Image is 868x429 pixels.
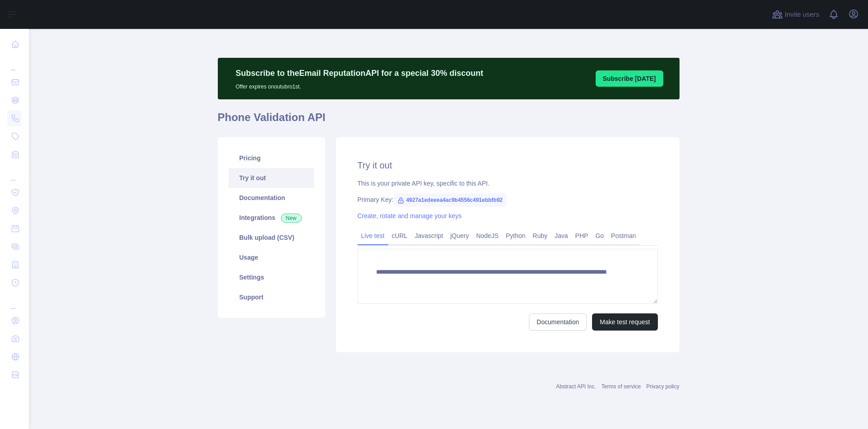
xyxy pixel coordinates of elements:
div: ... [7,54,22,72]
a: Documentation [529,313,587,331]
h1: Phone Validation API [218,110,680,132]
a: Go [592,228,607,243]
a: NodeJS [473,228,502,243]
a: Terms of service [602,383,641,390]
a: Integrations New [229,208,314,228]
a: Java [551,228,572,243]
button: Subscribe [DATE] [596,70,663,87]
button: Invite users [770,7,821,22]
span: Invite users [785,9,819,20]
h2: Try it out [358,159,658,172]
a: Abstract API Inc. [556,383,596,390]
a: Bulk upload (CSV) [229,228,314,247]
button: Make test request [592,313,657,331]
span: 4927a1edeeea4ac9b4556c491ebbfb92 [394,193,506,207]
a: Settings [229,267,314,287]
a: Privacy policy [646,383,679,390]
a: Try it out [229,168,314,188]
div: Primary Key: [358,195,658,204]
a: Create, rotate and manage your keys [358,212,462,219]
a: Ruby [529,228,551,243]
div: ... [7,293,22,311]
a: Support [229,287,314,307]
a: Python [502,228,529,243]
div: ... [7,164,22,182]
a: PHP [572,228,592,243]
a: Live test [358,228,388,243]
a: Postman [607,228,639,243]
a: Documentation [229,188,314,208]
a: Pricing [229,148,314,168]
a: Usage [229,247,314,267]
a: Javascript [411,228,447,243]
p: Offer expires on outubro 1st. [236,79,483,90]
span: New [281,214,302,223]
div: This is your private API key, specific to this API. [358,179,658,188]
a: cURL [388,228,411,243]
p: Subscribe to the Email Reputation API for a special 30 % discount [236,67,483,79]
a: jQuery [447,228,473,243]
